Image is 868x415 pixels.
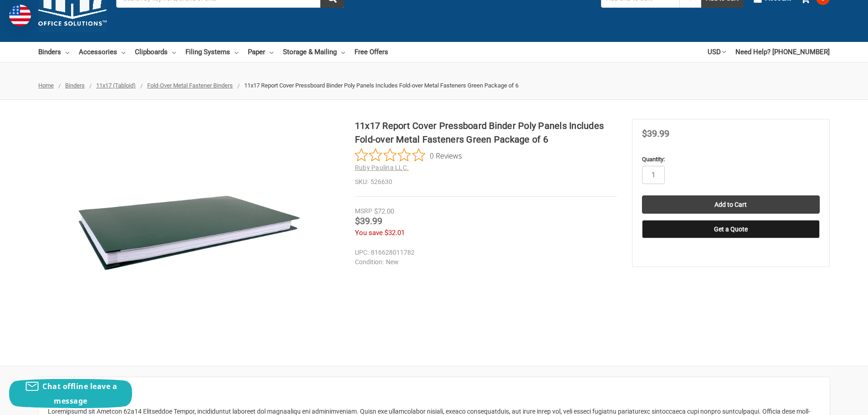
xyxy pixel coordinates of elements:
img: duty and tax information for United States [9,5,31,26]
span: $32.01 [385,229,405,237]
button: Get a Quote [642,220,820,238]
h2: Description [48,387,820,400]
a: 11x17 (Tabloid) [96,82,136,89]
a: Clipboards [135,42,176,62]
a: Fold-Over Metal Fastener Binders [147,82,233,89]
button: Chat offline leave a message [9,379,132,408]
dt: Condition: [355,257,384,267]
a: Accessories [79,42,125,62]
span: $72.00 [374,207,394,215]
span: $39.99 [355,215,382,226]
span: 11x17 Report Cover Pressboard Binder Poly Panels Includes Fold-over Metal Fasteners Green Package... [244,82,519,89]
img: 11x17 Report Cover Pressboard Binder Poly Panels Includes Fold-over Metal Fasteners Green Package... [75,119,303,347]
span: You save [355,229,383,237]
a: Need Help? [PHONE_NUMBER] [735,42,830,62]
a: Home [38,82,54,89]
span: Chat offline leave a message [42,381,117,406]
dt: UPC: [355,248,369,257]
a: Storage & Mailing [283,42,345,62]
a: Binders [38,42,69,62]
a: Paper [248,42,273,62]
div: MSRP [355,206,372,216]
dd: 526630 [355,177,617,187]
a: Filing Systems [185,42,238,62]
a: Binders [65,82,85,89]
a: Free Offers [354,42,388,62]
a: Ruby Paulina LLC. [355,164,409,171]
dd: New [355,257,613,267]
dt: SKU: [355,177,368,187]
span: 0 Reviews [430,149,462,162]
span: $39.99 [642,128,669,139]
dd: 816628011782 [355,248,613,257]
input: Add to Cart [642,195,820,214]
label: Quantity: [642,155,820,164]
a: USD [708,42,726,62]
button: Rated 0 out of 5 stars from 0 reviews. Jump to reviews. [355,149,462,162]
h1: 11x17 Report Cover Pressboard Binder Poly Panels Includes Fold-over Metal Fasteners Green Package... [355,119,617,146]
